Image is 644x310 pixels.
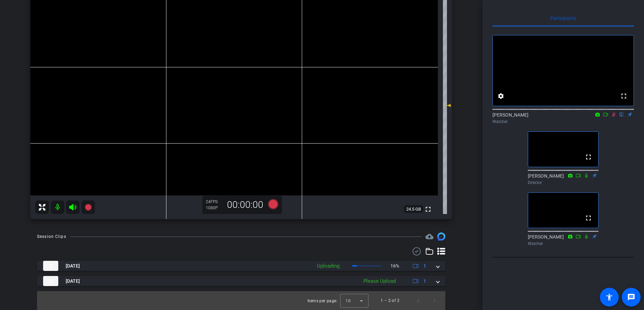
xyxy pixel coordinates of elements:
[424,205,432,213] mat-icon: fullscreen
[492,112,634,125] div: [PERSON_NAME]
[605,293,613,301] mat-icon: accessibility
[425,232,433,241] span: Destinations for your clips
[425,232,433,241] mat-icon: cloud_upload
[206,199,223,205] div: 24
[43,261,58,271] img: thumb-nail
[618,111,626,117] mat-icon: flip
[37,261,445,271] mat-expansion-panel-header: thumb-nail[DATE]Uploading16%1
[381,297,399,304] div: 1 – 2 of 2
[528,180,599,186] div: Director
[37,276,445,286] mat-expansion-panel-header: thumb-nail[DATE]Please Upload1
[528,234,599,247] div: [PERSON_NAME]
[584,153,592,161] mat-icon: fullscreen
[211,199,218,204] span: FPS
[423,262,426,270] span: 1
[308,298,337,304] div: Items per page:
[584,214,592,222] mat-icon: fullscreen
[492,119,634,125] div: Watcher
[528,241,599,247] div: Watcher
[390,262,399,270] p: 16%
[404,205,423,213] span: 24.5 GB
[37,233,66,240] div: Session Clips
[528,173,599,186] div: [PERSON_NAME]
[423,278,426,285] span: 1
[66,278,80,285] span: [DATE]
[43,276,58,286] img: thumb-nail
[550,16,576,21] span: Participants
[497,92,505,100] mat-icon: settings
[410,292,426,309] button: Previous page
[223,199,268,211] div: 00:00:00
[437,232,445,241] img: Session clips
[66,262,80,270] span: [DATE]
[314,262,343,270] div: Uploading
[620,92,628,100] mat-icon: fullscreen
[360,277,399,285] div: Please Upload
[443,101,451,110] mat-icon: 0 dB
[627,293,635,301] mat-icon: message
[206,205,223,211] div: 1080P
[426,292,443,309] button: Next page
